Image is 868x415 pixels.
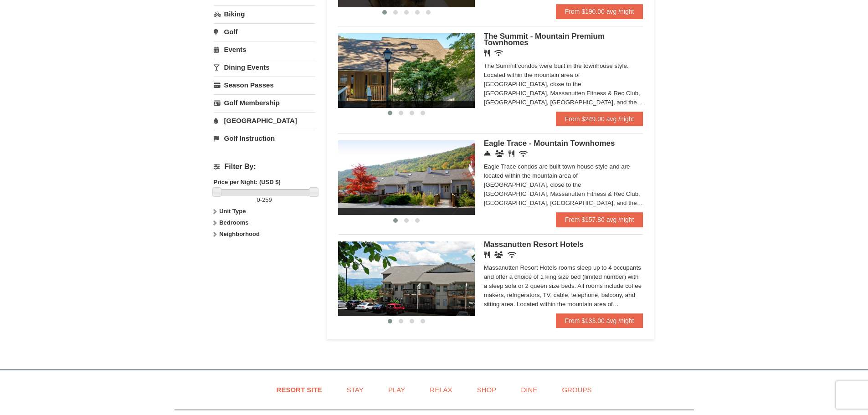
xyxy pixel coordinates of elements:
i: Concierge Desk [484,150,491,157]
a: Stay [335,379,375,400]
i: Banquet Facilities [494,251,503,258]
a: Shop [466,379,508,400]
a: Golf [214,23,315,40]
a: Season Passes [214,77,315,93]
strong: Price per Night: (USD $) [214,179,281,185]
a: From $190.00 avg /night [556,4,643,19]
a: Play [377,379,416,400]
i: Conference Facilities [495,150,504,157]
i: Wireless Internet (free) [508,251,516,258]
div: Massanutten Resort Hotels rooms sleep up to 4 occupants and offer a choice of 1 king size bed (li... [484,263,643,309]
i: Restaurant [508,150,514,157]
a: [GEOGRAPHIC_DATA] [214,112,315,129]
a: Events [214,41,315,58]
i: Wireless Internet (free) [519,150,528,157]
span: Eagle Trace - Mountain Townhomes [484,139,615,148]
a: From $249.00 avg /night [556,112,643,126]
strong: Bedrooms [219,219,248,226]
span: 0 [257,196,260,203]
a: Dining Events [214,59,315,76]
a: Resort Site [265,379,334,400]
h4: Filter By: [214,163,315,171]
a: Golf Instruction [214,130,315,147]
a: Dine [509,379,549,400]
a: Groups [550,379,603,400]
a: Relax [418,379,463,400]
i: Wireless Internet (free) [494,50,503,56]
i: Restaurant [484,50,490,56]
strong: Unit Type [219,208,246,215]
div: Eagle Trace condos are built town-house style and are located within the mountain area of [GEOGRA... [484,162,643,208]
label: - [214,195,315,205]
a: From $133.00 avg /night [556,313,643,328]
span: Massanutten Resort Hotels [484,240,584,249]
a: From $157.80 avg /night [556,212,643,227]
i: Restaurant [484,251,490,258]
div: The Summit condos were built in the townhouse style. Located within the mountain area of [GEOGRAP... [484,61,643,107]
span: 259 [262,196,272,203]
span: The Summit - Mountain Premium Townhomes [484,32,605,47]
a: Golf Membership [214,94,315,111]
strong: Neighborhood [219,231,260,237]
a: Biking [214,5,315,22]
